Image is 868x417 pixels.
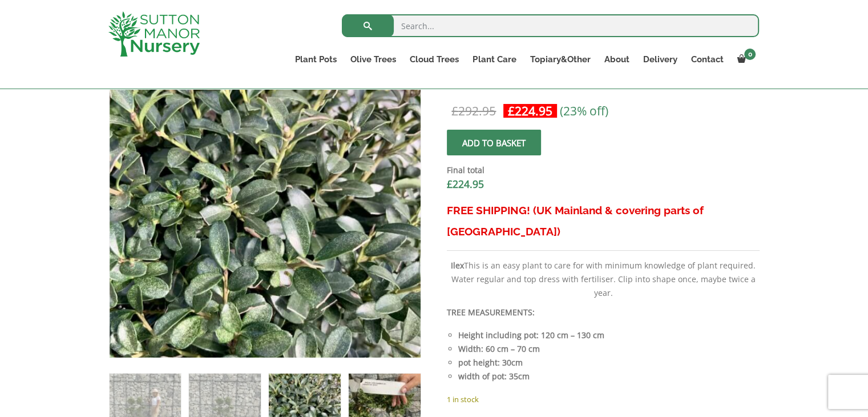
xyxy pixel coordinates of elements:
span: 0 [744,49,756,60]
img: logo [108,11,200,57]
span: £ [508,103,515,119]
strong: width of pot: 35cm [458,371,530,382]
p: 1 in stock [447,392,759,406]
b: Ilex [451,260,464,271]
a: Delivery [636,51,684,67]
bdi: 292.95 [451,103,496,119]
strong: TREE MEASUREMENTS: [447,307,535,318]
span: (23% off) [560,103,608,119]
h3: FREE SHIPPING! (UK Mainland & covering parts of [GEOGRAPHIC_DATA]) [447,200,759,242]
strong: Width: 60 cm – 70 cm [458,343,540,354]
a: Topiary&Other [523,51,597,67]
a: 0 [730,51,759,67]
a: Cloud Trees [403,51,466,67]
dt: Final total [447,163,759,177]
p: This is an easy plant to care for with minimum knowledge of plant required. Water regular and top... [447,259,759,300]
strong: Height including pot: 120 cm – 130 cm [458,330,604,340]
a: Plant Pots [288,51,344,67]
bdi: 224.95 [447,177,484,191]
a: Olive Trees [344,51,403,67]
span: £ [447,177,453,191]
span: £ [451,103,458,119]
bdi: 224.95 [508,103,552,119]
strong: pot height: 30cm [458,357,523,368]
button: Add to basket [447,130,541,155]
a: Plant Care [466,51,523,67]
input: Search... [342,14,759,37]
a: About [597,51,636,67]
h1: Ilex Crenata Kinme Cloud Tree J211 [447,46,759,94]
a: Contact [684,51,730,67]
